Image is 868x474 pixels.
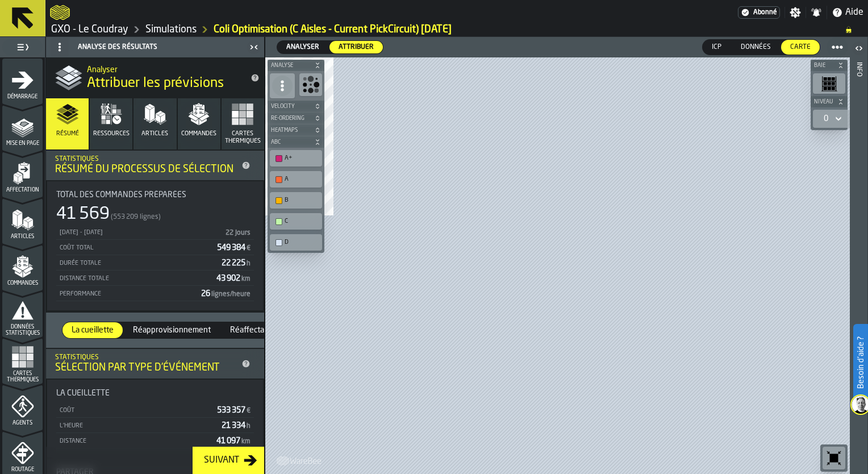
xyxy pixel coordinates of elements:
span: Données [736,42,775,52]
label: button-toggle-Ouvrir [851,39,867,60]
span: Carte [786,42,815,52]
span: Attribuer [334,42,378,52]
div: title-Attribuer les prévisions [46,57,264,98]
span: (553 209 lignes) [111,213,161,221]
div: Title [56,190,254,199]
div: thumb [62,322,123,338]
div: Info [855,60,863,471]
label: button-toggle-Fermez-moi [246,40,262,54]
span: Données statistiques [2,324,43,336]
label: Besoin d'aide ? [854,325,867,400]
header: Info [850,37,867,474]
h2: Sub Title [87,63,241,74]
div: button-toolbar-undefined [268,148,324,169]
nav: Breadcrumb [50,23,863,36]
label: button-switch-multi-Analyser [277,40,329,54]
div: DropdownMenuValue- [824,114,828,123]
button: button- [811,96,848,107]
span: Analyser [282,42,324,52]
span: Commandes [2,280,43,286]
svg: Réinitialiser le zoom et la position [825,449,843,467]
div: C [285,218,319,225]
div: [DATE] - [DATE] [59,229,220,236]
span: Total des commandes préparées [56,190,186,199]
button: button- [268,101,324,112]
span: 26 [201,290,252,298]
span: Abonné [753,9,777,16]
span: Routage [2,467,43,473]
div: A+ [272,152,320,164]
div: Abonnement au menu [738,6,780,19]
div: Title [56,389,254,398]
div: Statistiques [55,155,237,163]
svg: Afficher la congestion [302,76,320,94]
span: ABC [269,139,312,145]
span: km [241,438,251,445]
span: 43 902 [216,275,252,282]
label: button-switch-multi-Attribuer [329,40,383,54]
div: L'heure [59,422,217,430]
div: thumb [221,322,287,338]
button: button- [811,60,848,71]
span: 533 357 [217,406,252,414]
div: button-toolbar-undefined [297,71,324,101]
div: thumb [124,322,220,338]
button: button- [268,60,324,71]
div: StatList-item-01/09/2025 - 30/09/2025 [56,224,254,240]
span: Baie [812,63,835,69]
span: Agents [2,420,43,426]
button: button- [268,124,324,136]
div: button-toolbar-undefined [820,444,848,472]
span: Ressources [93,130,130,138]
div: StatList-item-Performance [56,286,254,301]
label: button-switch-multi-Réaffectation [220,322,287,339]
div: stat-La cueillette [47,380,263,458]
div: C [272,215,320,227]
span: 41 097 [216,437,252,445]
label: button-switch-multi-Données [731,39,781,55]
div: stat-Total des commandes préparées [47,181,263,310]
div: Analyse des résultats [48,38,246,56]
div: thumb [277,41,328,53]
a: link-to-/wh/i/efd9e906-5eb9-41af-aac9-d3e075764b8d/simulations/efc29181-7df6-43a1-8686-9e755e9068a0 [214,23,452,36]
span: Analyse [269,63,312,69]
span: Cartes thermiques [225,130,261,145]
li: menu Démarrage [2,59,43,104]
div: thumb [329,41,383,53]
div: button-toolbar-undefined [268,232,324,253]
li: menu Mise en page [2,105,43,151]
label: button-switch-multi-Réapprovisionnement [123,322,220,339]
div: button-toolbar-undefined [268,211,324,232]
span: La cueillette [67,325,118,336]
div: A [272,173,320,185]
label: button-toggle-Basculer le menu complet [2,39,43,55]
a: link-to-/wh/i/efd9e906-5eb9-41af-aac9-d3e075764b8d [51,23,128,36]
label: button-switch-multi-La cueillette [62,322,123,339]
div: Performance [59,290,197,298]
div: thumb [732,40,780,55]
span: Re-Ordering [269,115,312,122]
div: StatList-item-Distance [56,433,254,448]
button: button-Suivant [193,447,264,474]
span: ICP [707,42,726,52]
div: StatList-item-Durée totale [56,255,254,271]
span: h [247,423,251,430]
label: button-toggle-Notifications [806,7,827,18]
span: € [247,408,251,414]
span: Articles [141,130,168,138]
a: link-to-/wh/i/efd9e906-5eb9-41af-aac9-d3e075764b8d/settings/billing [738,6,780,19]
div: B [272,194,320,206]
div: Suivant [199,454,244,467]
span: 22 Jours [226,230,251,236]
li: menu Affectation [2,152,43,197]
label: button-toggle-Paramètres [785,7,806,18]
span: Cartes thermiques [2,371,43,383]
li: menu Données statistiques [2,292,43,337]
span: 21 334 [222,422,252,430]
span: Aide [845,6,863,19]
div: thumb [703,40,731,55]
div: Distance [59,438,212,445]
span: Résumé [56,130,79,138]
